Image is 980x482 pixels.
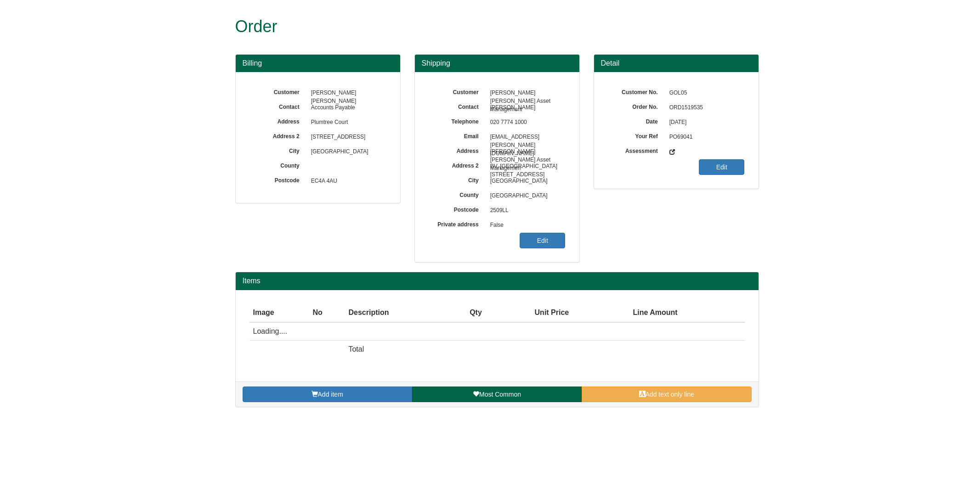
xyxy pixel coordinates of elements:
[486,130,566,145] span: [EMAIL_ADDRESS][PERSON_NAME][DOMAIN_NAME]
[249,159,306,170] label: County
[345,341,444,359] td: Total
[486,203,566,218] span: 2509LL
[699,159,744,175] a: Edit
[486,145,566,159] span: [PERSON_NAME] [PERSON_NAME] Asset Managemen
[249,304,309,322] th: Image
[479,391,521,398] span: Most Common
[345,304,444,322] th: Description
[429,101,486,111] label: Contact
[608,145,665,155] label: Assessment
[249,145,306,155] label: City
[306,174,386,189] span: EC4A 4AU
[445,304,486,322] th: Qty
[306,130,386,145] span: [STREET_ADDRESS]
[608,86,665,96] label: Customer No.
[486,174,566,189] span: [GEOGRAPHIC_DATA]
[572,304,681,322] th: Line Amount
[486,115,566,130] span: 020 7774 1000
[665,130,745,145] span: PO69041
[486,189,566,203] span: [GEOGRAPHIC_DATA]
[646,391,695,398] span: Add text only line
[486,159,566,174] span: BV, [GEOGRAPHIC_DATA][STREET_ADDRESS]
[306,145,386,159] span: [GEOGRAPHIC_DATA]
[249,322,745,341] td: Loading....
[486,218,566,233] span: False
[429,159,486,170] label: Address 2
[306,86,386,101] span: [PERSON_NAME] [PERSON_NAME]
[520,233,565,248] a: Edit
[249,115,306,126] label: Address
[235,17,725,36] h1: Order
[243,277,752,285] h2: Items
[486,101,566,115] span: [PERSON_NAME]
[608,101,665,111] label: Order No.
[249,86,306,96] label: Customer
[318,391,343,398] span: Add item
[608,115,665,126] label: Date
[429,218,486,229] label: Private address
[429,203,486,214] label: Postcode
[429,86,486,96] label: Customer
[429,145,486,155] label: Address
[429,189,486,199] label: County
[429,130,486,140] label: Email
[601,59,752,67] h3: Detail
[243,59,393,67] h3: Billing
[665,101,745,115] span: ORD1519535
[249,101,306,111] label: Contact
[249,130,306,140] label: Address 2
[429,115,486,126] label: Telephone
[486,304,572,322] th: Unit Price
[249,174,306,185] label: Postcode
[665,86,745,101] span: GOL05
[306,115,386,130] span: Plumtree Court
[309,304,345,322] th: No
[665,115,745,130] span: [DATE]
[422,59,572,67] h3: Shipping
[429,174,486,185] label: City
[306,101,386,115] span: Accounts Payable
[486,86,566,101] span: [PERSON_NAME] [PERSON_NAME] Asset Management
[608,130,665,140] label: Your Ref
